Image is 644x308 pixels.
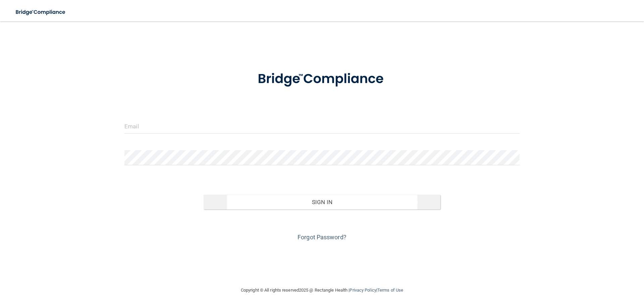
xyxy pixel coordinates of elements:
[124,119,520,134] input: Email
[350,288,376,293] a: Privacy Policy
[204,195,441,209] button: Sign In
[244,62,400,97] img: bridge_compliance_login_screen.278c3ca4.svg
[298,234,346,241] a: Forgot Password?
[200,280,444,301] div: Copyright © All rights reserved 2025 @ Rectangle Health | |
[10,5,72,19] img: bridge_compliance_login_screen.278c3ca4.svg
[377,288,403,293] a: Terms of Use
